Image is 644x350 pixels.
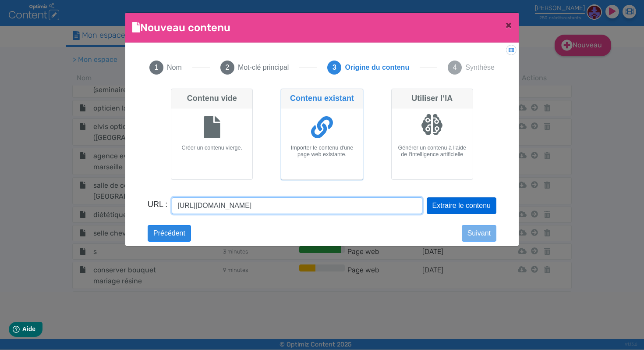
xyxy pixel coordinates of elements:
[175,145,249,151] h6: Créer un contenu vierge.
[506,19,512,31] span: ×
[210,50,299,85] button: 2Mot-clé principal
[392,89,473,108] div: Utiliser l‘IA
[345,62,409,73] span: Origine du contenu
[149,61,163,75] span: 1
[395,145,469,158] h6: Générer un contenu à l‘aide de l‘intelligence artificielle
[238,62,289,73] span: Mot-clé principal
[462,225,496,242] button: Suivant
[499,13,519,37] button: Close
[220,61,234,75] span: 2
[139,50,192,85] button: 1Nom
[285,145,359,158] h6: Importer le contenu d'une page web existante.
[317,50,420,85] button: 3Origine du contenu
[132,20,230,36] h4: Nouveau contenu
[167,62,182,73] span: Nom
[171,89,252,108] div: Contenu vide
[427,197,496,214] button: Extraire le contenu
[148,225,191,242] button: Précédent
[327,61,341,75] span: 3
[148,199,167,211] label: URL :
[281,89,362,108] div: Contenu existant
[172,197,422,214] input: https://votresite.com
